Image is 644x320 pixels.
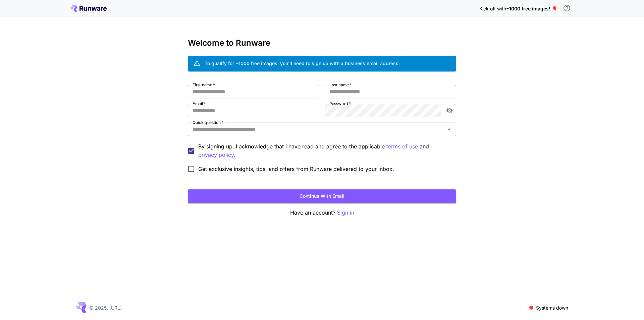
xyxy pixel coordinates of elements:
label: Quick question [193,120,223,125]
p: Have an account? [188,209,456,217]
p: Systems down [536,304,568,311]
span: ~1000 free images! 🎈 [506,6,557,11]
p: © 2025, [URL] [89,304,122,311]
p: By signing up, I acknowledge that I have read and agree to the applicable and [198,142,451,159]
span: Get exclusive insights, tips, and offers from Runware delivered to your inbox. [198,165,394,173]
label: Password [329,101,351,106]
p: terms of use [386,142,418,151]
label: First name [193,82,215,88]
h3: Welcome to Runware [188,38,456,48]
button: Continue with email [188,189,456,203]
label: Last name [329,82,352,88]
label: Email [193,101,206,106]
span: Kick off with [479,6,506,11]
button: By signing up, I acknowledge that I have read and agree to the applicable and privacy policy. [386,142,418,151]
p: privacy policy. [198,151,235,159]
button: toggle password visibility [443,104,455,117]
div: To qualify for ~1000 free images, you’ll need to sign up with a business email address. [205,60,400,67]
button: In order to qualify for free credit, you need to sign up with a business email address and click ... [560,1,574,15]
button: By signing up, I acknowledge that I have read and agree to the applicable terms of use and [198,151,235,159]
button: Open [444,125,454,134]
button: Sign in [337,209,354,217]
